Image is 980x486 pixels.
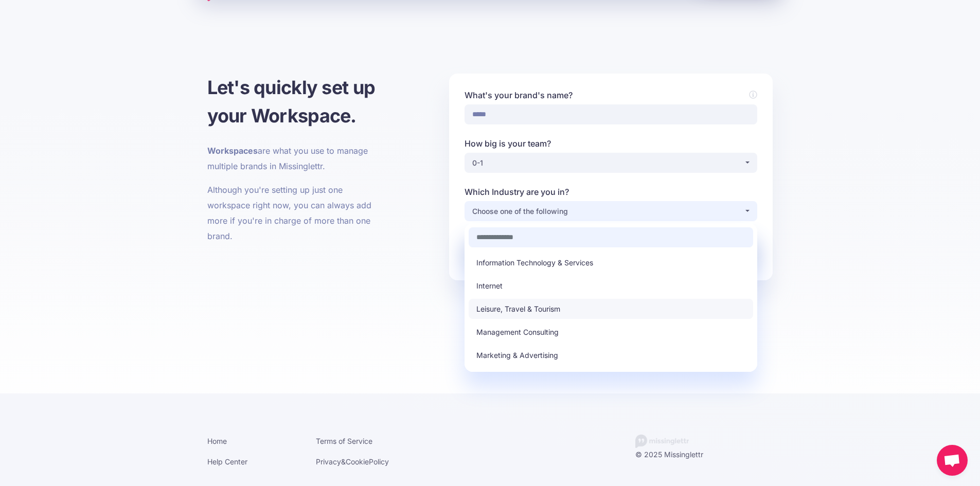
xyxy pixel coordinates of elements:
[476,303,560,315] span: Leisure, Travel & Tourism
[476,257,593,269] span: Information Technology & Services
[207,437,227,445] a: Home
[207,182,386,244] p: Although you're setting up just one workspace right now, you can always add more if you're in cha...
[465,137,757,150] label: How big is your team?
[465,89,757,101] label: What's your brand's name?
[207,74,386,130] h1: Let's quickly set up your Workspace.
[207,143,386,174] p: are what you use to manage multiple brands in Missinglettr.
[465,186,757,198] label: Which Industry are you in?
[316,437,372,445] a: Terms of Service
[937,445,968,476] div: Open chat
[207,146,258,156] b: Workspaces
[207,457,247,466] a: Help Center
[472,205,744,218] div: Choose one of the following
[469,227,753,247] input: Search
[346,457,369,466] a: Cookie
[316,457,341,466] a: Privacy
[635,448,781,461] div: © 2025 Missinglettr
[465,153,757,173] button: 0-1
[472,157,744,169] div: 0-1
[476,280,503,292] span: Internet
[465,201,757,221] button: Choose one of the following
[316,455,409,468] li: & Policy
[476,349,558,362] span: Marketing & Advertising
[476,326,559,338] span: Management Consulting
